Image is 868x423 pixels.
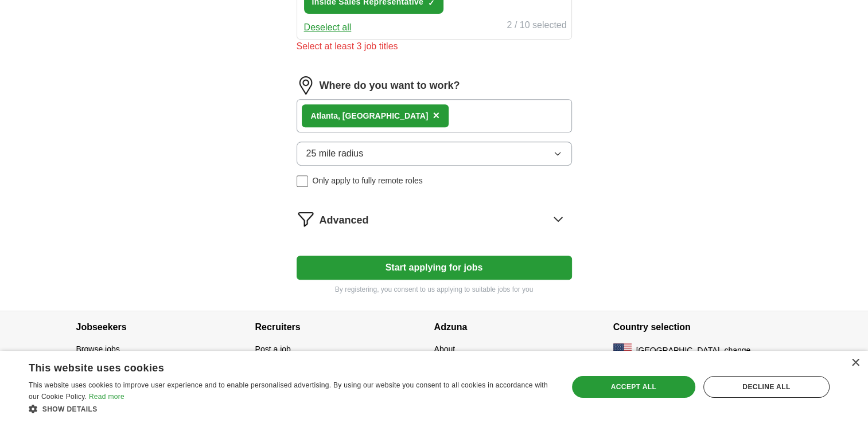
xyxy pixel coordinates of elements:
[320,213,369,228] span: Advanced
[29,403,552,414] div: Show details
[613,311,792,343] h4: Country selection
[703,376,830,398] div: Decline all
[636,344,720,357] span: [GEOGRAPHIC_DATA]
[613,343,632,357] img: US flag
[297,284,572,295] p: By registering, you consent to us applying to suitable jobs for you
[29,381,548,401] span: This website uses cookies to improve user experience and to enable personalised advertising. By u...
[434,344,456,354] a: About
[320,78,460,93] label: Where do you want to work?
[306,147,364,160] span: 25 mile radius
[297,40,572,53] div: Select at least 3 job titles
[311,111,331,120] strong: Atlan
[297,142,572,166] button: 25 mile radius
[311,110,429,122] div: ta, [GEOGRAPHIC_DATA]
[76,344,120,354] a: Browse jobs
[304,21,352,34] button: Deselect all
[433,107,439,124] button: ×
[42,405,98,413] span: Show details
[724,344,750,357] button: change
[851,359,859,367] div: Close
[89,393,124,401] a: Read more, opens a new window
[297,210,315,228] img: filter
[507,18,566,34] div: 2 / 10 selected
[572,376,695,398] div: Accept all
[297,256,572,280] button: Start applying for jobs
[313,175,423,187] span: Only apply to fully remote roles
[29,358,523,375] div: This website uses cookies
[433,109,439,122] span: ×
[255,344,291,354] a: Post a job
[297,76,315,95] img: location.png
[297,175,308,187] input: Only apply to fully remote roles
